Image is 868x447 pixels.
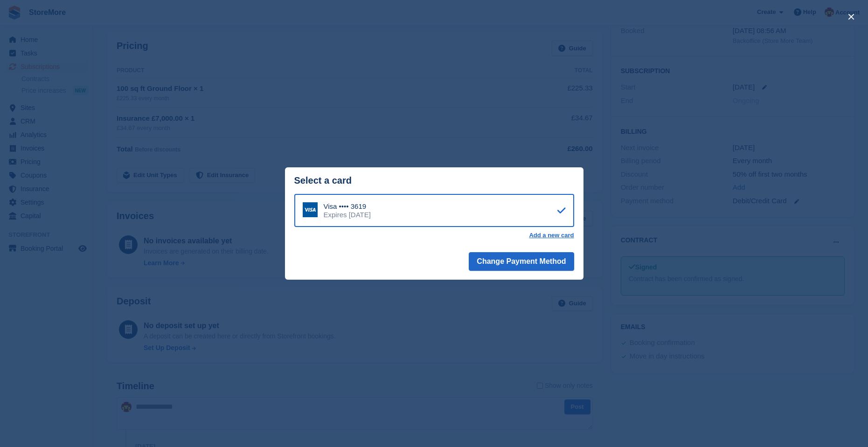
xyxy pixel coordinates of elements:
button: close [844,9,859,24]
a: Add a new card [529,232,574,239]
div: Visa •••• 3619 [324,202,371,211]
div: Expires [DATE] [324,211,371,219]
button: Change Payment Method [469,252,574,271]
img: Visa Logo [303,202,318,217]
div: Select a card [294,175,574,186]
